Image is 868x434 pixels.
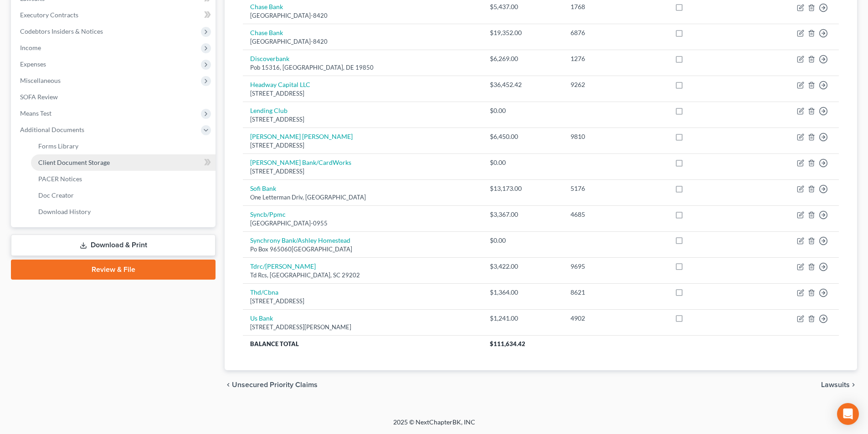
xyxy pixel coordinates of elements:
[250,297,475,306] div: [STREET_ADDRESS]
[250,133,353,140] a: [PERSON_NAME] [PERSON_NAME]
[250,29,283,36] a: Chase Bank
[821,381,857,388] button: Lawsuits chevron_right
[570,80,660,89] div: 9262
[490,158,556,167] div: $0.00
[570,184,660,193] div: 5176
[850,381,857,388] i: chevron_right
[20,60,46,68] span: Expenses
[250,63,475,72] div: Pob 15316, [GEOGRAPHIC_DATA], DE 19850
[250,11,475,20] div: [GEOGRAPHIC_DATA]-8420
[250,81,310,88] a: Headway Capital LLC
[243,335,483,352] th: Balance Total
[20,126,84,133] span: Additional Documents
[250,210,286,218] a: Syncb/Ppmc
[490,210,556,219] div: $3,367.00
[490,184,556,193] div: $13,173.00
[38,191,74,199] span: Doc Creator
[490,132,556,141] div: $6,450.00
[490,236,556,245] div: $0.00
[20,109,51,117] span: Means Test
[250,323,475,332] div: [STREET_ADDRESS][PERSON_NAME]
[570,28,660,37] div: 6876
[250,193,475,202] div: One Letterman Driv, [GEOGRAPHIC_DATA]
[38,175,82,183] span: PACER Notices
[570,314,660,323] div: 4902
[225,381,232,388] i: chevron_left
[250,236,350,244] a: Synchrony Bank/Ashley Homestead
[490,28,556,37] div: $19,352.00
[250,288,278,296] a: Thd/Cbna
[175,418,694,434] div: 2025 © NextChapterBK, INC
[250,167,475,176] div: [STREET_ADDRESS]
[570,288,660,297] div: 8621
[250,141,475,150] div: [STREET_ADDRESS]
[490,314,556,323] div: $1,241.00
[232,381,318,388] span: Unsecured Priority Claims
[250,115,475,124] div: [STREET_ADDRESS]
[38,142,78,150] span: Forms Library
[250,107,288,114] a: Lending Club
[20,27,103,35] span: Codebtors Insiders & Notices
[11,260,216,280] a: Review & File
[31,138,216,154] a: Forms Library
[31,154,216,171] a: Client Document Storage
[250,55,289,62] a: Discoverbank
[821,381,850,388] span: Lawsuits
[250,262,316,270] a: Tdrc/[PERSON_NAME]
[490,2,556,11] div: $5,437.00
[570,132,660,141] div: 9810
[20,77,61,84] span: Miscellaneous
[490,80,556,89] div: $36,452.42
[570,210,660,219] div: 4685
[13,89,216,105] a: SOFA Review
[31,171,216,187] a: PACER Notices
[570,2,660,11] div: 1768
[250,158,351,166] a: [PERSON_NAME] Bank/CardWorks
[250,219,475,228] div: [GEOGRAPHIC_DATA]-0955
[38,208,91,215] span: Download History
[250,37,475,46] div: [GEOGRAPHIC_DATA]-8420
[20,44,41,51] span: Income
[250,245,475,254] div: Po Box 965060[GEOGRAPHIC_DATA]
[570,262,660,271] div: 9695
[490,340,525,347] span: $111,634.42
[38,158,110,166] span: Client Document Storage
[13,7,216,23] a: Executory Contracts
[250,89,475,98] div: [STREET_ADDRESS]
[250,184,276,192] a: Sofi Bank
[250,314,273,322] a: Us Bank
[11,235,216,256] a: Download & Print
[570,54,660,63] div: 1276
[31,204,216,220] a: Download History
[250,271,475,280] div: Td Rcs, [GEOGRAPHIC_DATA], SC 29202
[225,381,318,388] button: chevron_left Unsecured Priority Claims
[250,3,283,10] a: Chase Bank
[20,93,58,101] span: SOFA Review
[837,403,859,425] div: Open Intercom Messenger
[31,187,216,204] a: Doc Creator
[490,288,556,297] div: $1,364.00
[490,54,556,63] div: $6,269.00
[490,106,556,115] div: $0.00
[490,262,556,271] div: $3,422.00
[20,11,78,19] span: Executory Contracts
